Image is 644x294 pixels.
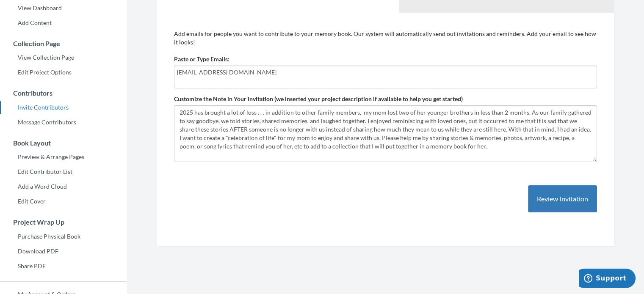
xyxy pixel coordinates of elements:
[528,185,597,213] button: Review Invitation
[174,105,597,162] textarea: 2025 has brought a lot of loss . . . in addition to other family members, my mom lost two of her ...
[579,269,636,290] iframe: Opens a widget where you can chat to one of our agents
[0,89,127,97] h3: Contributors
[0,40,127,47] h3: Collection Page
[0,218,127,226] h3: Project Wrap Up
[174,95,463,103] label: Customize the Note in Your Invitation (we inserted your project description if available to help ...
[0,139,127,147] h3: Book Layout
[174,30,597,47] p: Add emails for people you want to contribute to your memory book. Our system will automatically s...
[177,68,594,77] input: Add contributor email(s) here...
[174,55,229,63] label: Paste or Type Emails:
